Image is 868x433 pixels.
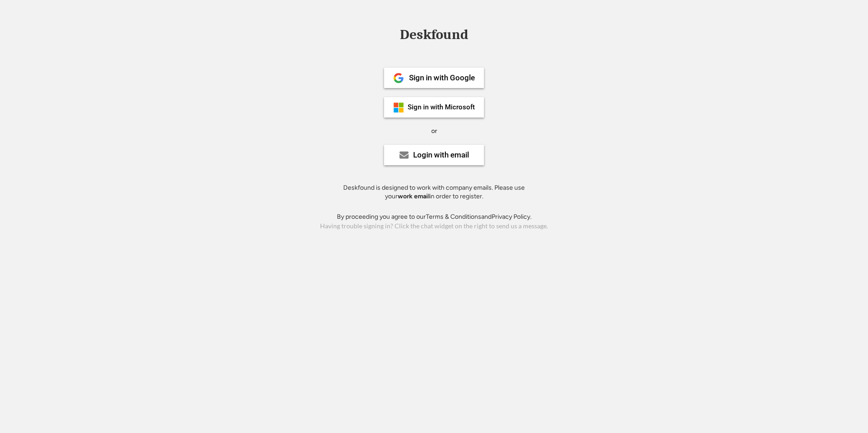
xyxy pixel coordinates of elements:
[395,28,473,42] div: Deskfound
[409,74,475,82] div: Sign in with Google
[398,192,429,200] strong: work email
[393,102,404,113] img: ms-symbollockup_mssymbol_19.png
[431,127,437,136] div: or
[393,73,404,84] img: 1024px-Google__G__Logo.svg.png
[332,183,536,201] div: Deskfound is designed to work with company emails. Please use your in order to register.
[408,104,475,111] div: Sign in with Microsoft
[413,151,469,159] div: Login with email
[337,212,532,221] div: By proceeding you agree to our and
[492,213,532,221] a: Privacy Policy.
[426,213,481,221] a: Terms & Conditions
